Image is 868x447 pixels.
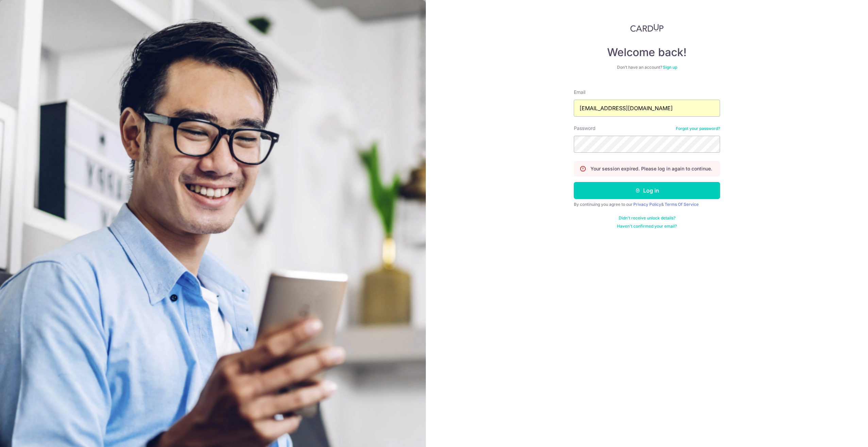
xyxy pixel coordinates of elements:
[574,100,720,117] input: Enter your Email
[630,24,664,32] img: CardUp Logo
[574,65,720,70] div: Don’t have an account?
[574,125,596,132] label: Password
[676,126,720,131] a: Forgot your password?
[617,223,677,229] a: Haven't confirmed your email?
[574,89,585,96] label: Email
[633,202,661,207] a: Privacy Policy
[574,182,720,199] button: Log in
[590,165,712,172] p: Your session expired. Please log in again to continue.
[619,215,675,221] a: Didn't receive unlock details?
[663,65,677,70] a: Sign up
[665,202,699,207] a: Terms Of Service
[574,46,720,59] h4: Welcome back!
[574,202,720,207] div: By continuing you agree to our &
